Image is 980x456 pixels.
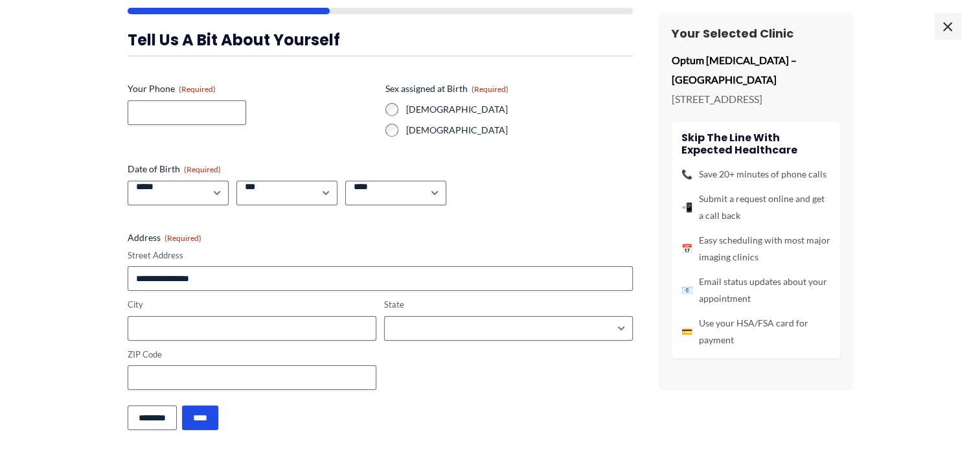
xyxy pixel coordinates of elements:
[179,84,216,94] span: (Required)
[672,89,840,109] p: [STREET_ADDRESS]
[681,273,830,307] li: Email status updates about your appointment
[681,232,830,266] li: Easy scheduling with most major imaging clinics
[406,124,633,137] label: [DEMOGRAPHIC_DATA]
[472,84,508,94] span: (Required)
[681,190,830,224] li: Submit a request online and get a call back
[165,233,201,243] span: (Required)
[184,165,221,174] span: (Required)
[681,323,692,340] span: 💳
[384,299,633,311] label: State
[681,240,692,257] span: 📅
[385,82,508,95] legend: Sex assigned at Birth
[935,13,961,39] span: ×
[128,348,376,361] label: ZIP Code
[128,249,633,262] label: Street Address
[406,103,633,116] label: [DEMOGRAPHIC_DATA]
[681,131,830,156] h4: Skip the line with Expected Healthcare
[681,166,830,183] li: Save 20+ minutes of phone calls
[672,26,840,41] h3: Your Selected Clinic
[681,282,692,299] span: 📧
[672,51,840,89] p: Optum [MEDICAL_DATA] – [GEOGRAPHIC_DATA]
[681,315,830,348] li: Use your HSA/FSA card for payment
[128,231,201,244] legend: Address
[128,82,375,95] label: Your Phone
[681,199,692,216] span: 📲
[128,30,633,50] h3: Tell us a bit about yourself
[128,299,376,311] label: City
[128,163,221,176] legend: Date of Birth
[681,166,692,183] span: 📞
